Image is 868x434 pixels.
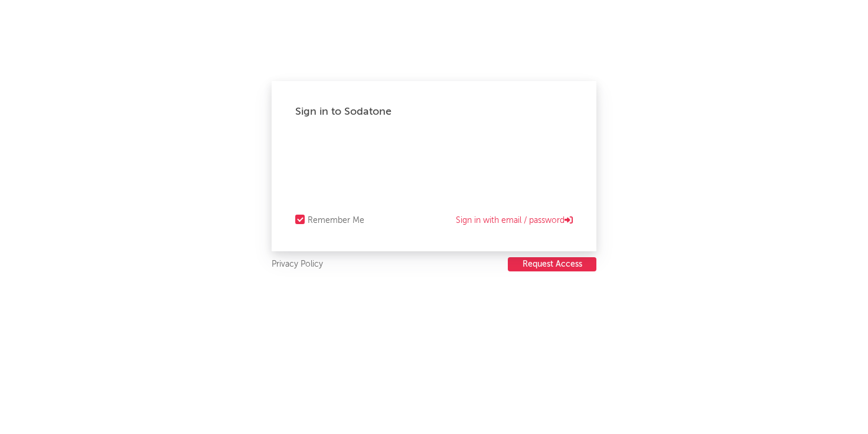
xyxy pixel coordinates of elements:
[308,213,364,228] div: Remember Me
[295,105,573,119] div: Sign in to Sodatone
[272,257,323,272] a: Privacy Policy
[508,257,596,271] button: Request Access
[456,213,573,228] a: Sign in with email / password
[508,257,596,272] a: Request Access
